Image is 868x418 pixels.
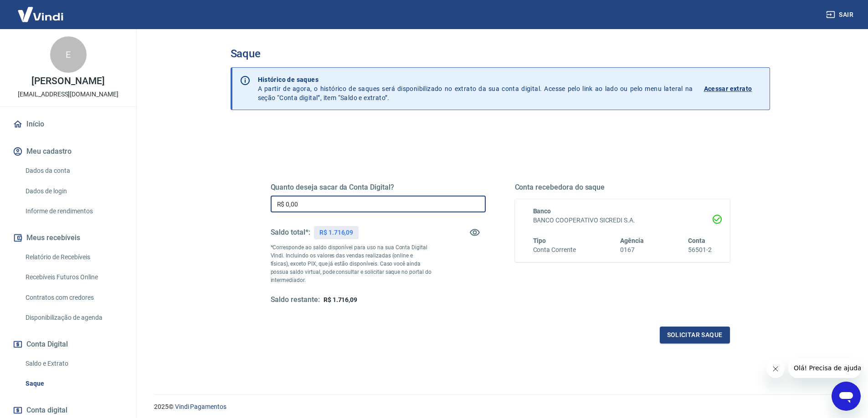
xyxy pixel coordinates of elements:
h6: 56501-2 [688,245,712,255]
iframe: Mensagem da empresa [788,358,861,378]
p: [PERSON_NAME] [31,76,104,86]
a: Saque [22,374,125,393]
a: Acessar extrato [704,75,762,102]
a: Disponibilização de agenda [22,308,125,327]
h5: Saldo total*: [271,228,310,237]
span: R$ 1.716,09 [324,296,357,303]
a: Relatório de Recebíveis [22,248,125,267]
span: Olá! Precisa de ajuda? [5,6,77,14]
p: A partir de agora, o histórico de saques será disponibilizado no extrato da sua conta digital. Ac... [258,75,693,102]
img: Vindi [11,0,70,28]
h6: BANCO COOPERATIVO SICREDI S.A. [533,216,712,225]
h5: Conta recebedora do saque [515,183,730,192]
p: [EMAIL_ADDRESS][DOMAIN_NAME] [18,90,118,99]
a: Contratos com credores [22,288,125,307]
a: Início [11,114,125,134]
p: *Corresponde ao saldo disponível para uso na sua Conta Digital Vindi. Incluindo os valores das ve... [271,243,432,284]
p: 2025 © [154,402,846,412]
h3: Saque [231,47,770,60]
span: Agência [620,237,644,244]
a: Saldo e Extrato [22,354,125,373]
h6: 0167 [620,245,644,255]
p: Histórico de saques [258,75,693,84]
iframe: Fechar mensagem [766,360,785,378]
button: Conta Digital [11,334,125,354]
button: Meu cadastro [11,141,125,161]
a: Informe de rendimentos [22,202,125,221]
h5: Quanto deseja sacar da Conta Digital? [271,183,486,192]
iframe: Botão para abrir a janela de mensagens [832,382,861,411]
a: Recebíveis Futuros Online [22,268,125,287]
span: Conta digital [26,404,67,417]
button: Meus recebíveis [11,228,125,248]
div: E [50,36,87,73]
span: Banco [533,207,551,215]
button: Solicitar saque [660,327,730,343]
h6: Conta Corrente [533,245,576,255]
a: Dados da conta [22,161,125,180]
span: Tipo [533,237,546,244]
span: Conta [688,237,705,244]
button: Sair [824,6,857,23]
a: Vindi Pagamentos [175,403,226,410]
h5: Saldo restante: [271,295,320,305]
p: R$ 1.716,09 [319,228,353,237]
p: Acessar extrato [704,84,752,93]
a: Dados de login [22,182,125,201]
